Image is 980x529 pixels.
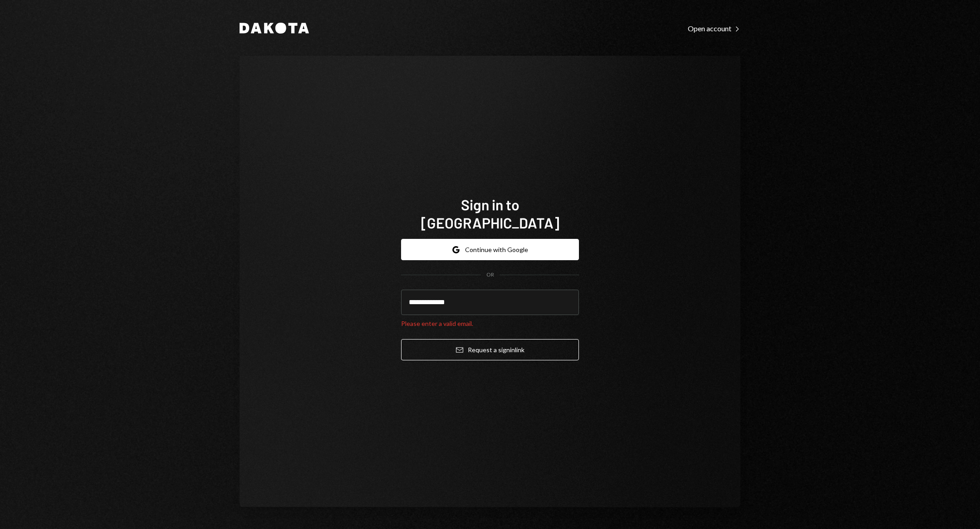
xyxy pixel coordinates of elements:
a: Open account [688,23,740,33]
h1: Sign in to [GEOGRAPHIC_DATA] [401,195,579,232]
button: Request a signinlink [401,339,579,360]
button: Continue with Google [401,239,579,260]
div: OR [486,271,494,279]
div: Open account [688,24,740,33]
div: Please enter a valid email. [401,319,579,328]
